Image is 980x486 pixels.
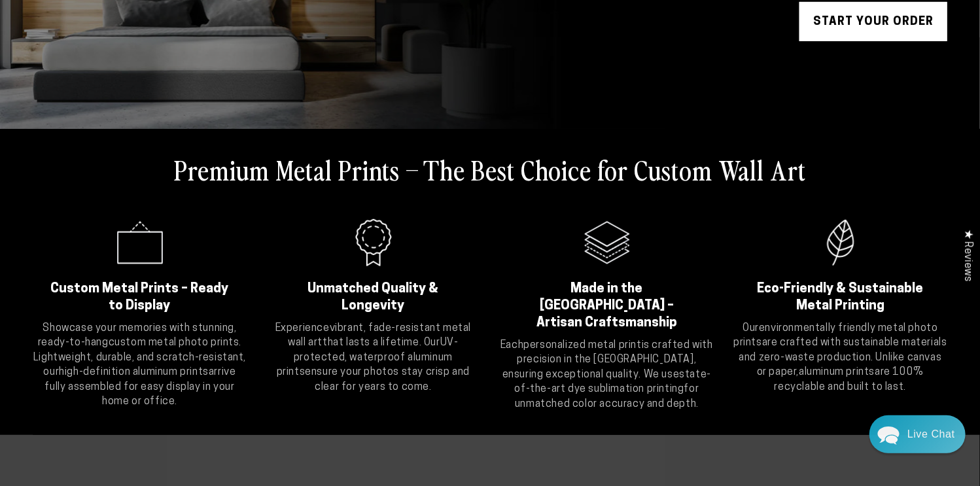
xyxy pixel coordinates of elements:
[283,281,464,315] h2: Unmatched Quality & Longevity
[109,338,239,348] strong: custom metal photo prints
[288,323,471,348] strong: vibrant, fade-resistant metal wall art
[733,321,947,394] p: Our are crafted with sustainable materials and zero-waste production. Unlike canvas or paper, are...
[733,323,937,348] strong: environmentally friendly metal photo prints
[869,415,966,453] div: Chat widget toggle
[266,321,480,394] p: Experience that lasts a lifetime. Our ensure your photos stay crisp and clear for years to come.
[799,367,875,377] strong: aluminum prints
[49,281,230,315] h2: Custom Metal Prints – Ready to Display
[750,281,931,315] h2: Eco-Friendly & Sustainable Metal Printing
[174,152,806,186] h2: Premium Metal Prints – The Best Choice for Custom Wall Art
[955,219,980,292] div: Click to open Judge.me floating reviews tab
[277,338,459,377] strong: UV-protected, waterproof aluminum prints
[59,367,209,377] strong: high-definition aluminum prints
[516,281,697,332] h2: Made in the [GEOGRAPHIC_DATA] – Artisan Craftsmanship
[500,338,714,411] p: Each is crafted with precision in the [GEOGRAPHIC_DATA], ensuring exceptional quality. We use for...
[524,340,642,351] strong: personalized metal print
[799,2,947,41] a: START YOUR Order
[907,415,955,453] div: Contact Us Directly
[33,321,247,409] p: Showcase your memories with stunning, ready-to-hang . Lightweight, durable, and scratch-resistant...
